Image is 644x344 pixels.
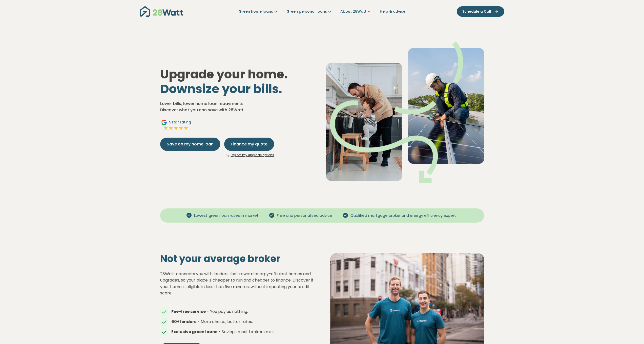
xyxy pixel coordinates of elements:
[462,9,491,14] span: Schedule a Call
[160,100,318,113] p: Lower bills, lower home loan repayments. Discover what you can save with 28Watt.
[231,141,267,147] span: Finance my quote
[239,9,278,14] a: Green home loans
[348,213,458,219] span: Qualified mortgage broker and energy efficiency expert
[183,125,189,131] img: Full star
[167,141,214,147] span: Save on my home loan
[173,125,178,131] img: Full star
[160,271,314,296] p: 28Watt connects you with lenders that reward energy-efficient homes and upgrades, so your place i...
[140,6,183,17] img: 28Watt
[169,120,191,125] span: 5 star rating
[286,9,332,14] a: Green personal loans
[140,5,504,18] nav: Main navigation
[160,119,192,132] a: Google5star ratingFull starFull starFull starFull starFull star
[224,138,274,151] button: Finance my quote
[218,329,275,335] span: - Savings most brokers miss.
[160,138,220,151] button: Save on my home loan
[161,119,167,125] img: Google
[160,80,282,97] span: Downsize your bills.
[231,153,274,157] a: Explore my upgrade options
[171,319,196,325] strong: 60+ lenders
[171,309,206,314] strong: Fee-free service
[197,319,253,325] span: - More choice, better rates.
[275,213,334,219] span: Free and personalised advice
[168,125,173,131] img: Full star
[160,67,318,96] h1: Upgrade your home.
[163,125,168,131] img: Full star
[457,6,504,17] button: Schedule a Call
[171,329,217,335] strong: Exclusive green loans
[326,41,484,183] img: Dad helping toddler
[380,9,405,14] a: Help & advice
[160,253,314,265] h2: Not your average broker
[178,125,183,131] img: Full star
[207,309,248,314] span: - You pay us nothing.
[340,9,372,14] a: About 28Watt
[192,213,261,219] span: Lowest green loan rates in market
